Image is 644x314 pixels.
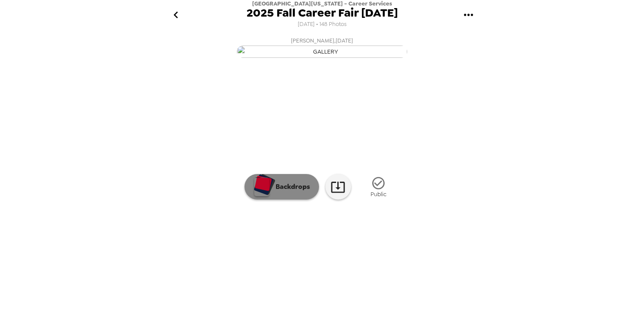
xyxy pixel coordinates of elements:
[359,231,423,275] img: gallery
[162,1,190,29] button: go back
[152,33,492,60] button: [PERSON_NAME],[DATE]
[428,231,492,275] img: gallery
[237,46,407,58] img: gallery
[371,191,386,198] span: Public
[271,182,310,192] p: Backdrops
[290,231,354,275] img: gallery
[298,19,347,30] span: [DATE] • 148 Photos
[357,171,400,203] button: Public
[247,7,398,19] span: 2025 Fall Career Fair [DATE]
[454,1,482,29] button: gallery menu
[244,174,319,200] button: Backdrops
[291,36,353,46] span: [PERSON_NAME] , [DATE]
